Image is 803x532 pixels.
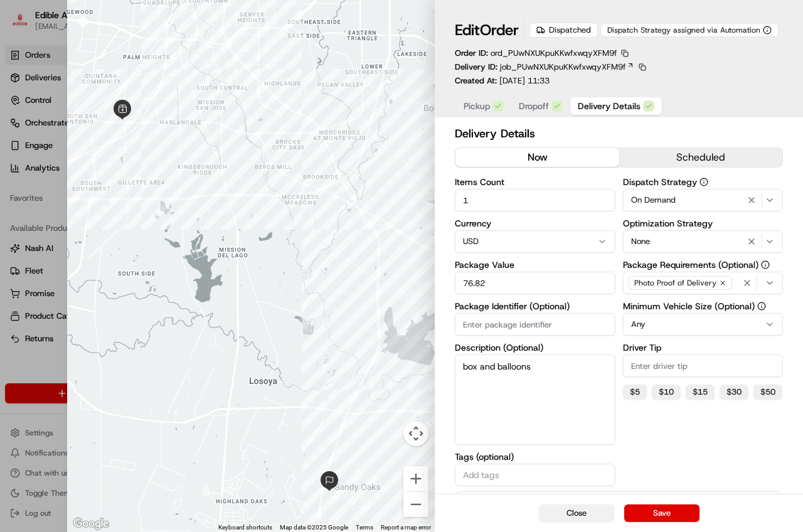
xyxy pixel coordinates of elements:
button: Save [624,504,699,522]
input: Enter driver tip [623,354,783,377]
button: Close [539,504,614,522]
span: Map data ©2025 Google [280,524,348,531]
h2: Delivery Details [455,125,783,142]
span: API Documentation [119,182,201,194]
div: Delivery ID: [455,61,648,73]
label: Minimum Vehicle Size (Optional) [623,302,783,311]
label: Description (Optional) [455,343,615,352]
button: Keyboard shortcuts [218,523,272,532]
span: Delivery Details [578,100,641,112]
span: Dropoff [519,100,549,112]
span: Pickup [464,100,490,112]
a: Powered byPylon [88,212,152,222]
div: 💻 [106,183,116,193]
label: Package Identifier (Optional) [455,302,615,311]
a: Report a map error [381,524,431,531]
label: Dispatch Strategy [623,178,783,186]
button: Photo Proof of Delivery [623,272,783,294]
label: Package Value [455,260,615,269]
label: Currency [455,219,615,228]
button: Zoom in [403,466,428,491]
div: We're available if you need us! [43,132,159,142]
img: 1736555255976-a54dd68f-1ca7-489b-9aae-adbdc363a1c4 [13,120,35,142]
button: None [623,230,783,253]
input: Enter package value [455,272,615,294]
label: Optimization Strategy [623,219,783,228]
p: Created At: [455,75,550,87]
a: 💻API Documentation [101,177,206,199]
label: Driver Tip [623,343,783,352]
a: 📗Knowledge Base [8,177,101,199]
span: Order [480,20,519,40]
div: Dispatched [529,23,598,38]
button: $5 [623,385,647,400]
span: Knowledge Base [25,182,96,194]
button: $50 [753,385,782,400]
img: Nash [13,13,38,38]
a: Terms (opens in new tab) [356,524,373,531]
input: Enter items count [455,189,615,211]
button: Dispatch Strategy [699,178,708,186]
button: On Demand [623,189,783,211]
label: Tags (optional) [455,452,615,461]
span: job_PUwNXUKpuKKwfxwqyXFM9f [500,61,625,73]
a: Open this area in Google Maps (opens a new window) [70,516,112,532]
button: $15 [686,385,715,400]
span: [DATE] 11:33 [499,75,550,86]
button: now [455,148,619,167]
span: Pylon [125,213,152,222]
button: Map camera controls [403,421,428,446]
h1: Edit [455,20,519,40]
p: Order ID: [455,48,617,59]
button: Start new chat [213,124,228,139]
input: Enter package identifier [455,313,615,336]
button: Zoom out [403,492,428,517]
button: $10 [652,385,681,400]
a: job_PUwNXUKpuKKwfxwqyXFM9f [500,61,634,73]
button: scheduled [619,148,782,167]
button: Minimum Vehicle Size (Optional) [757,302,766,311]
input: Add tags [460,467,609,482]
span: Dispatch Strategy assigned via Automation [607,25,760,35]
span: On Demand [631,194,676,206]
span: ord_PUwNXUKpuKKwfxwqyXFM9f [491,48,617,58]
label: Items Count [455,178,615,186]
img: Google [70,516,112,532]
span: Photo Proof of Delivery [634,278,716,288]
span: None [631,236,650,247]
button: Dispatch Strategy assigned via Automation [600,23,779,37]
p: Welcome 👋 [13,50,228,70]
div: Start new chat [43,120,206,132]
input: Got a question? Start typing here... [33,81,226,94]
div: 📗 [13,183,23,193]
button: Package Requirements (Optional) [761,260,770,269]
button: $30 [720,385,748,400]
textarea: box and balloons [455,354,615,445]
label: Package Requirements (Optional) [623,260,783,269]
